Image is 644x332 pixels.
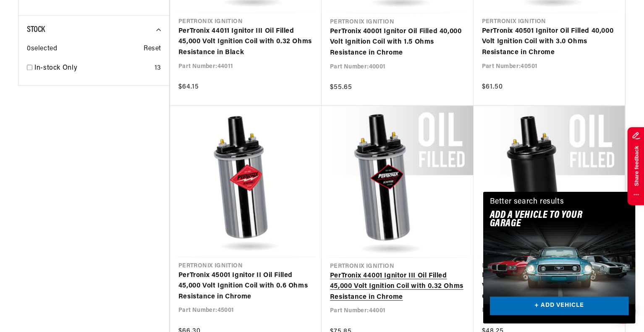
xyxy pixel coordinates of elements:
a: PerTronix 40001 Ignitor Oil Filled 40,000 Volt Ignition Coil with 1.5 Ohms Resistance in Chrome [330,26,465,59]
a: PerTronix 45001 Ignitor II Oil Filled 45,000 Volt Ignition Coil with 0.6 Ohms Resistance in Chrome [178,270,313,303]
a: PerTronix 28010 Ignitor Oil Filled 28,000 Volt Industrial Ignition Coil with with 3.0 Ohms Resist... [482,270,617,303]
span: Reset [144,44,161,55]
a: PerTronix 44011 Ignitor III Oil Filled 45,000 Volt Ignition Coil with 0.32 Ohms Resistance in Black [178,26,313,58]
div: 13 [154,63,161,74]
span: 0 selected [27,44,57,55]
a: PerTronix 44001 Ignitor III Oil Filled 45,000 Volt Ignition Coil with 0.32 Ohms Resistance in Chrome [330,271,465,303]
div: Better search results [490,196,564,208]
button: Close [626,192,636,202]
span: Stock [27,26,45,34]
a: PerTronix 40501 Ignitor Oil Filled 40,000 Volt Ignition Coil with 3.0 Ohms Resistance in Chrome [482,26,617,58]
h2: Add A VEHICLE to your garage [490,211,608,228]
a: + ADD VEHICLE [490,297,629,316]
a: In-stock Only [34,63,151,74]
